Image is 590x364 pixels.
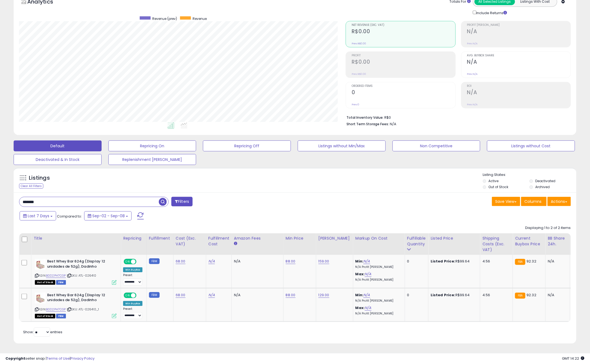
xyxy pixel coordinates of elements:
[548,197,571,206] button: Actions
[208,292,215,298] a: N/A
[527,259,537,264] span: 92.32
[467,28,571,36] h2: N/A
[19,183,43,189] div: Clear All Filters
[535,185,550,189] label: Archived
[548,293,566,298] div: N/A
[365,305,371,311] a: N/A
[407,235,426,247] div: Fulfillable Quantity
[124,293,131,298] span: ON
[208,259,215,264] a: N/A
[123,273,142,286] div: Preset:
[298,140,386,151] button: Listings without Min/Max
[71,356,95,361] a: Privacy Policy
[527,292,537,298] span: 92.32
[467,89,571,97] h2: N/A
[467,72,478,76] small: Prev: N/A
[467,24,571,27] span: Profit [PERSON_NAME]
[535,179,556,183] label: Deactivated
[208,235,229,247] div: Fulfillment Cost
[346,122,389,126] b: Short Term Storage Fees:
[352,103,359,106] small: Prev: 0
[363,259,370,264] a: N/A
[176,235,204,247] div: Cost (Exc. VAT)
[176,292,185,298] a: 68.00
[23,329,62,335] span: Show: entries
[176,259,185,264] a: 68.00
[47,259,113,270] b: Best Whey Bar 624g (Display 12 unidades de 52g), Dadinho
[431,292,455,298] b: Listed Price:
[467,103,478,106] small: Prev: N/A
[346,114,567,120] li: R$0
[5,356,95,361] div: seller snap | |
[489,185,509,189] label: Out of Stock
[355,312,401,316] p: N/A Profit [PERSON_NAME]
[234,259,279,264] div: N/A
[153,16,177,21] span: Revenue (prev)
[149,235,171,241] div: Fulfillment
[352,59,455,66] h2: R$0.00
[431,293,476,298] div: R$99.64
[353,233,405,255] th: The percentage added to the cost of goods (COGS) that forms the calculator for Min & Max prices.
[467,42,478,45] small: Prev: N/A
[149,258,160,264] small: FBM
[286,235,314,241] div: Min Price
[346,115,384,120] b: Total Inventory Value:
[482,259,509,264] div: 4.56
[14,154,102,165] button: Deactivated & In Stock
[56,280,66,285] span: FBM
[35,259,117,284] div: ASIN:
[35,293,117,318] div: ASIN:
[47,293,113,304] b: Best Whey Bar 624g (Display 12 unidades de 52g), Dadinho
[355,265,401,269] p: N/A Profit [PERSON_NAME]
[136,259,144,264] span: OFF
[318,235,351,241] div: [PERSON_NAME]
[467,54,571,57] span: Avg. Buybox Share
[548,235,568,247] div: BB Share 24h.
[57,214,82,219] span: Compared to:
[171,197,193,206] button: Filters
[136,293,144,298] span: OFF
[92,213,125,219] span: Sep-02 - Sep-08
[123,235,144,241] div: Repricing
[431,235,478,241] div: Listed Price
[467,85,571,88] span: ROI
[47,356,70,361] a: Terms of Use
[123,307,142,319] div: Preset:
[355,235,403,241] div: Markup on Cost
[492,197,520,206] button: Save View
[84,211,132,221] button: Sep-02 - Sep-08
[149,292,160,298] small: FBM
[482,235,510,253] div: Shipping Costs (Exc. VAT)
[515,235,543,247] div: Current Buybox Price
[352,24,455,27] span: Net Revenue (Exc. VAT)
[124,259,131,264] span: ON
[355,299,401,303] p: N/A Profit [PERSON_NAME]
[67,273,96,278] span: | SKU: ATL-026410
[108,154,196,165] button: Replenishment [PERSON_NAME]
[521,197,547,206] button: Columns
[487,140,575,151] button: Listings without Cost
[355,292,364,298] b: Min:
[5,356,25,361] strong: Copyright
[286,292,296,298] a: 88.00
[515,293,525,299] small: FBA
[234,235,281,241] div: Amazon Fees
[489,179,499,183] label: Active
[431,259,455,264] b: Listed Price:
[286,259,296,264] a: 88.00
[318,292,329,298] a: 129.00
[393,140,480,151] button: Non Competitive
[548,259,566,264] div: N/A
[35,293,46,304] img: 414icZKWQ5L._SL40_.jpg
[407,293,424,298] div: 0
[515,259,525,265] small: FBA
[234,293,279,298] div: N/A
[193,16,207,21] span: Revenue
[352,85,455,88] span: Ordered Items
[352,89,455,97] h2: 0
[14,140,102,151] button: Default
[483,172,577,178] p: Listing States:
[390,121,396,127] span: N/A
[203,140,291,151] button: Repricing Off
[29,174,50,182] h5: Listings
